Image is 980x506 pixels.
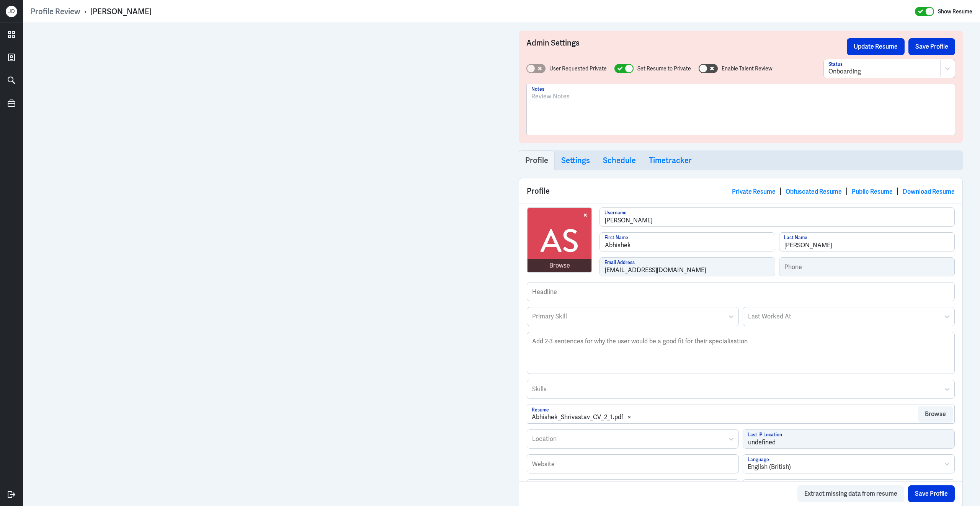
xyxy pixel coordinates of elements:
h3: Profile [525,156,548,165]
a: Public Resume [852,188,893,196]
input: Email Address [600,258,775,276]
label: Show Resume [938,7,972,16]
label: User Requested Private [549,65,607,73]
a: Profile Review [31,7,80,16]
h3: Admin Settings [526,38,847,55]
input: Last Name [779,233,954,251]
input: Username [600,208,954,226]
a: Download Resume [903,188,955,196]
h3: Schedule [603,156,636,165]
button: Browse [918,406,953,423]
div: | | | [732,185,955,197]
input: Twitter [743,480,954,498]
h3: Timetracker [649,156,692,165]
button: Save Profile [908,38,955,55]
h3: Settings [561,156,590,165]
div: [PERSON_NAME] [90,7,152,16]
label: Set Resume to Private [637,65,691,73]
button: Update Resume [847,38,905,55]
input: First Name [600,233,775,251]
div: J D [6,6,17,17]
iframe: https://ppcdn.hiredigital.com/register/107c7a49/resumes/563122684/Abhishek_Shrivastav_CV_2_1.pdf?... [40,31,484,498]
a: Private Resume [732,188,776,196]
input: Linkedin [527,480,738,498]
div: Abhishek_Shrivastav_CV_2_1.pdf [532,413,623,422]
button: Extract missing data from resume [797,485,904,502]
input: Website [527,455,738,473]
input: Last IP Location [743,430,954,448]
div: Profile [519,178,962,203]
input: Headline [527,282,954,301]
button: Save Profile [908,485,955,502]
img: avatar.jpg [528,208,592,273]
a: Obfuscated Resume [786,188,842,196]
p: › [80,7,90,16]
div: Browse [549,261,570,270]
label: Enable Talent Review [722,65,773,73]
input: Phone [779,258,954,276]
